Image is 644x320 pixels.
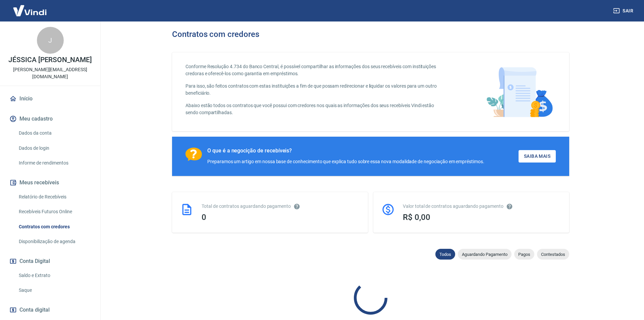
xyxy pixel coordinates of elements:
[16,156,92,170] a: Informe de rendimentos
[537,252,569,257] span: Contestados
[506,203,513,210] svg: O valor comprometido não se refere a pagamentos pendentes na Vindi e sim como garantia a outras i...
[202,203,360,210] div: Total de contratos aguardando pagamento
[8,91,92,106] a: Início
[16,283,92,297] a: Saque
[202,213,360,222] div: 0
[37,27,64,54] div: J
[16,190,92,204] a: Relatório de Recebíveis
[435,249,455,260] div: Todos
[172,30,259,39] h3: Contratos com credores
[207,147,484,154] div: O que é a negocição de recebíveis?
[19,305,50,315] span: Conta digital
[514,252,534,257] span: Pagos
[207,158,484,165] div: Preparamos um artigo em nossa base de conhecimento que explica tudo sobre essa nova modalidade de...
[537,249,569,260] div: Contestados
[185,102,445,116] p: Abaixo estão todos os contratos que você possui com credores nos quais as informações dos seus re...
[483,63,556,121] img: main-image.9f1869c469d712ad33ce.png
[514,249,534,260] div: Pagos
[8,0,52,21] img: Vindi
[16,235,92,248] a: Disponibilização de agenda
[435,252,455,257] span: Todos
[16,126,92,140] a: Dados da conta
[16,220,92,234] a: Contratos com credores
[16,205,92,219] a: Recebíveis Futuros Online
[185,147,202,161] img: Ícone com um ponto de interrogação.
[403,203,561,210] div: Valor total de contratos aguardando pagamento
[8,254,92,269] button: Conta Digital
[519,150,556,163] a: Saiba Mais
[5,66,95,80] p: [PERSON_NAME][EMAIL_ADDRESS][DOMAIN_NAME]
[403,213,430,222] span: R$ 0,00
[16,141,92,155] a: Dados de login
[8,303,92,317] a: Conta digital
[8,56,92,63] p: JÉSSICA [PERSON_NAME]
[612,5,636,17] button: Sair
[185,63,445,77] p: Conforme Resolução 4.734 do Banco Central, é possível compartilhar as informações dos seus recebí...
[16,269,92,282] a: Saldo e Extrato
[458,252,512,257] span: Aguardando Pagamento
[293,203,300,210] svg: Esses contratos não se referem à Vindi, mas sim a outras instituições.
[458,249,512,260] div: Aguardando Pagamento
[185,83,445,97] p: Para isso, são feitos contratos com estas instituições a fim de que possam redirecionar e liquida...
[8,175,92,190] button: Meus recebíveis
[8,111,92,126] button: Meu cadastro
